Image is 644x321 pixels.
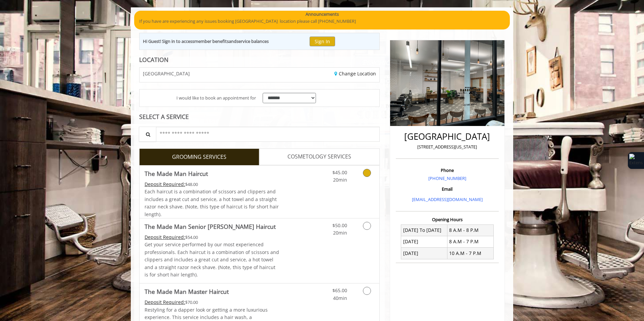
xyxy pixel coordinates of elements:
td: 10 A.M - 7 P.M [447,248,493,259]
span: $45.00 [332,169,347,176]
b: The Made Man Senior [PERSON_NAME] Haircut [145,222,276,231]
span: [GEOGRAPHIC_DATA] [143,71,190,76]
div: SELECT A SERVICE [139,114,380,120]
button: Sign In [310,37,335,46]
a: [EMAIL_ADDRESS][DOMAIN_NAME] [412,196,483,202]
b: LOCATION [139,56,168,64]
p: [STREET_ADDRESS][US_STATE] [397,143,497,150]
div: $54.00 [145,234,279,241]
span: This service needs some Advance to be paid before we block your appointment [145,299,185,305]
span: This service needs some Advance to be paid before we block your appointment [145,234,185,240]
h3: Phone [397,168,497,173]
b: The Made Man Haircut [145,169,208,178]
span: 40min [333,295,347,301]
div: Hi Guest! Sign in to access and [143,38,269,45]
span: Each haircut is a combination of scissors and clippers and includes a great cut and service, a ho... [145,188,279,217]
td: 8 A.M - 7 P.M [447,236,493,247]
span: 20min [333,177,347,183]
td: 8 A.M - 8 P.M [447,224,493,236]
td: [DATE] [401,236,447,247]
button: Service Search [139,127,156,142]
img: Extension Icon [629,154,643,167]
span: This service needs some Advance to be paid before we block your appointment [145,181,185,187]
span: $50.00 [332,222,347,229]
a: Change Location [334,70,376,77]
span: $65.00 [332,287,347,294]
span: GROOMING SERVICES [172,153,226,162]
b: member benefits [194,38,229,44]
p: If you have are experiencing any issues booking [GEOGRAPHIC_DATA] location please call [PHONE_NUM... [139,18,505,25]
td: [DATE] To [DATE] [401,224,447,236]
span: COSMETOLOGY SERVICES [287,152,351,161]
h3: Email [397,187,497,191]
a: [PHONE_NUMBER] [428,175,466,181]
span: I would like to book an appointment for [176,94,256,102]
h3: Opening Hours [396,217,499,222]
td: [DATE] [401,248,447,259]
b: service balances [236,38,269,44]
span: 20min [333,230,347,236]
div: $48.00 [145,181,279,188]
b: The Made Man Master Haircut [145,287,229,296]
h2: [GEOGRAPHIC_DATA] [397,132,497,141]
div: $70.00 [145,299,279,306]
b: Announcements [306,11,339,18]
p: Get your service performed by our most experienced professionals. Each haircut is a combination o... [145,241,279,278]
